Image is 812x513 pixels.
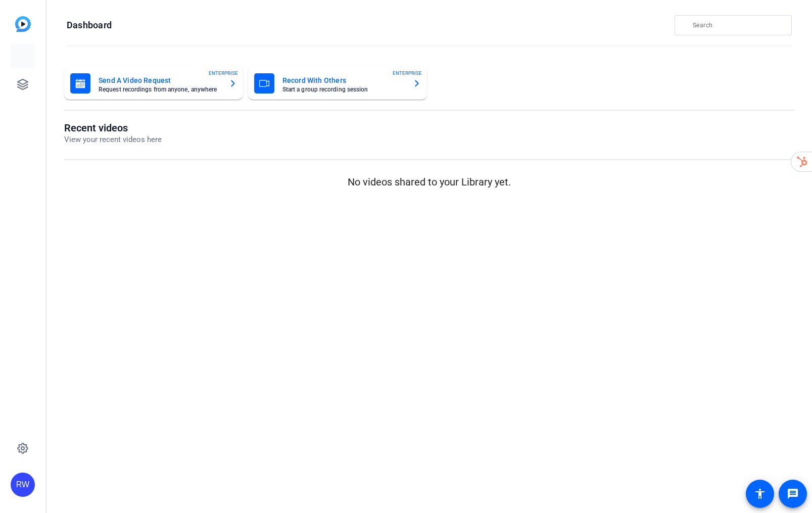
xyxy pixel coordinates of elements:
mat-icon: accessibility [754,488,766,500]
mat-card-subtitle: Request recordings from anyone, anywhere [99,86,221,92]
p: View your recent videos here [64,134,162,146]
img: blue-gradient.svg [15,16,31,32]
h1: Dashboard [67,19,112,31]
span: ENTERPRISE [393,69,422,77]
mat-icon: message [787,488,799,500]
input: Search [693,19,784,31]
mat-card-title: Send A Video Request [99,74,221,86]
mat-card-subtitle: Start a group recording session [282,86,405,92]
div: RW [11,473,35,497]
button: Send A Video RequestRequest recordings from anyone, anywhereENTERPRISE [64,67,243,100]
span: ENTERPRISE [209,69,238,77]
mat-card-title: Record With Others [282,74,405,86]
button: Record With OthersStart a group recording sessionENTERPRISE [248,67,427,100]
p: No videos shared to your Library yet. [64,174,794,190]
h1: Recent videos [64,122,162,134]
